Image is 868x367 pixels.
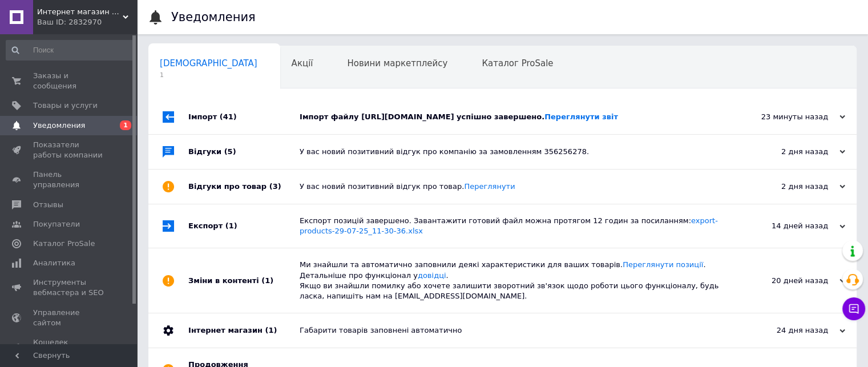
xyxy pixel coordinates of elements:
[220,112,237,121] span: (41)
[33,337,106,358] span: Кошелек компании
[160,58,257,68] span: [DEMOGRAPHIC_DATA]
[33,239,95,249] span: Каталог ProSale
[33,100,98,111] span: Товары и услуги
[300,260,731,301] div: Ми знайшли та автоматично заповнили деякі характеристики для ваших товарів. . Детальніше про функ...
[731,182,845,192] div: 2 дня назад
[292,58,313,68] span: Акції
[224,147,236,156] span: (5)
[731,147,845,157] div: 2 дня назад
[269,182,281,191] span: (3)
[482,58,553,68] span: Каталог ProSale
[265,326,277,334] span: (1)
[37,17,137,27] div: Ваш ID: 2832970
[37,7,123,17] span: Интернет магазин Carp Dream
[33,120,85,131] span: Уведомления
[188,135,300,169] div: Відгуки
[188,100,300,134] div: Імпорт
[300,325,731,336] div: Габарити товарів заповнені автоматично
[33,71,106,91] span: Заказы и сообщения
[300,147,731,157] div: У вас новий позитивний відгук про компанію за замовленням 356256278.
[188,313,300,348] div: Інтернет магазин
[623,260,703,269] a: Переглянути позиції
[261,276,273,285] span: (1)
[300,216,731,236] div: Експорт позицій завершено. Завантажити готовий файл можна протягом 12 годин за посиланням:
[33,140,106,160] span: Показатели работы компании
[188,248,300,313] div: Зміни в контенті
[731,221,845,231] div: 14 дней назад
[842,297,865,320] button: Чат с покупателем
[33,258,75,268] span: Аналитика
[120,120,131,130] span: 1
[171,10,256,24] h1: Уведомления
[188,204,300,248] div: Експорт
[160,71,257,79] span: 1
[418,271,446,280] a: довідці
[464,182,515,191] a: Переглянути
[347,58,447,68] span: Новини маркетплейсу
[6,40,135,61] input: Поиск
[300,216,718,235] a: export-products-29-07-25_11-30-36.xlsx
[225,221,237,230] span: (1)
[731,276,845,286] div: 20 дней назад
[544,112,618,121] a: Переглянути звіт
[33,200,63,210] span: Отзывы
[300,182,731,192] div: У вас новий позитивний відгук про товар.
[33,277,106,298] span: Инструменты вебмастера и SEO
[33,219,80,229] span: Покупатели
[33,170,106,190] span: Панель управления
[731,112,845,122] div: 23 минуты назад
[300,112,731,122] div: Імпорт файлу [URL][DOMAIN_NAME] успішно завершено.
[731,325,845,336] div: 24 дня назад
[188,170,300,204] div: Відгуки про товар
[33,308,106,328] span: Управление сайтом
